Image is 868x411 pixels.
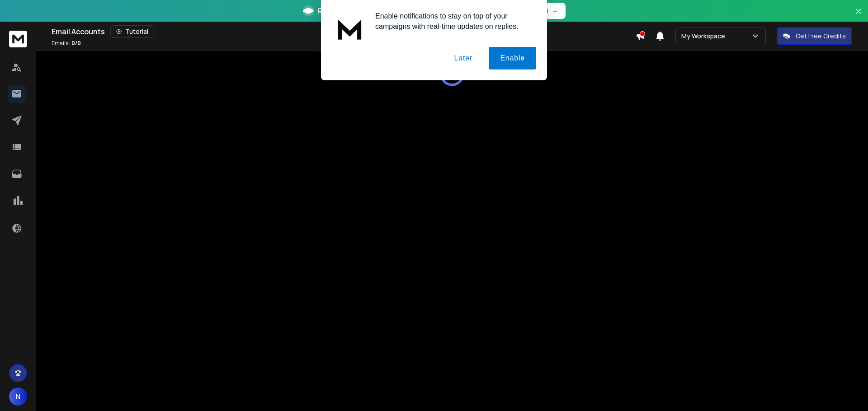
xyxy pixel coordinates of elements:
[9,388,27,406] button: N
[368,11,536,32] div: Enable notifications to stay on top of your campaigns with real-time updates on replies.
[489,47,536,69] button: Enable
[443,47,483,69] button: Later
[332,11,368,47] img: notification icon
